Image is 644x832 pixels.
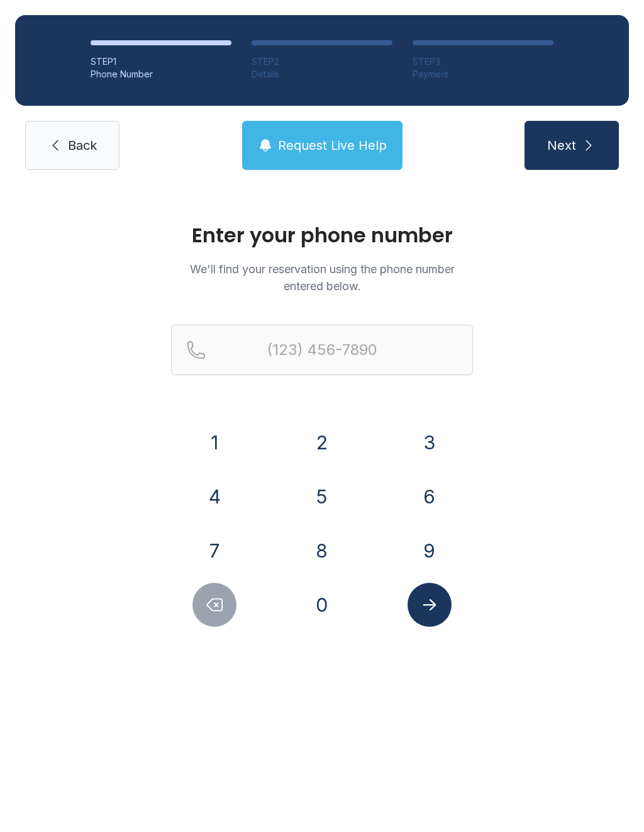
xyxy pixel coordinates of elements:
[300,583,344,627] button: 0
[252,68,392,81] div: Details
[408,583,452,627] button: Submit lookup form
[413,55,553,68] div: STEP 3
[408,475,452,519] button: 6
[413,68,553,81] div: Payment
[252,55,392,68] div: STEP 2
[300,420,344,464] button: 2
[91,68,231,81] div: Phone Number
[300,529,344,573] button: 8
[192,475,236,519] button: 4
[171,225,473,245] h1: Enter your phone number
[547,137,576,154] span: Next
[192,583,236,627] button: Delete number
[408,420,452,464] button: 3
[68,137,97,154] span: Back
[192,420,236,464] button: 1
[91,55,231,68] div: STEP 1
[171,261,473,295] p: We'll find your reservation using the phone number entered below.
[171,325,473,375] input: Reservation phone number
[300,475,344,519] button: 5
[278,137,387,154] span: Request Live Help
[408,529,452,573] button: 9
[192,529,236,573] button: 7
